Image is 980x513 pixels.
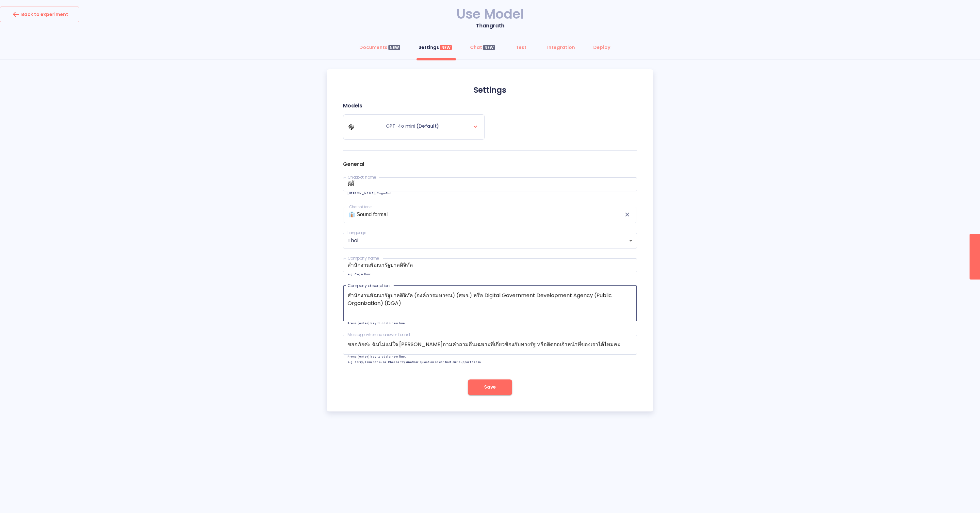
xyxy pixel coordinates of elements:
textarea: สำนักงานพัฒนารัฐบาลดิจิทัล (องค์การมหาชน) (สพร.) หรือ Digital Government Development Agency (Publ... [348,292,632,315]
div: NEW [440,45,452,51]
p: GPT-4o mini [386,123,439,129]
div: NEW [483,45,495,51]
div: Documents [359,44,400,51]
h4: Models [343,103,490,109]
div: Deploy [593,44,610,51]
div: Settings [418,44,452,51]
div: Test [516,44,527,51]
div: Chat [470,44,495,51]
span: Press [enter] key to add a new line. [348,356,632,358]
div: Integration [547,44,575,51]
div: 👔 Sound formal [349,210,631,219]
div: Back to experiment [11,9,68,20]
p: Press [enter] key to add a new line. [348,322,632,325]
h3: Settings [343,86,637,95]
textarea: ขออภัยค่ะ ฉันไม่แน่ใจ [PERSON_NAME]ถามคำถามอื่นเฉพาะที่เกี่ยวข้องกับทางรัฐ หรือติดต่อเจ้าหน้าที่ข... [348,341,632,348]
legend: Chatbot tone [349,205,372,209]
span: (Default) [416,123,439,129]
div: NEW [388,45,400,51]
span: e.g. Sorry, I am not sure. Please try another question or contact our support team [348,361,481,364]
div: Thai [343,233,637,248]
p: [PERSON_NAME], CogniBot [348,192,632,195]
button: Save [468,379,512,395]
p: e.g. Cogniflow [348,273,632,276]
span: Save [484,383,496,391]
h4: General [343,161,637,168]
